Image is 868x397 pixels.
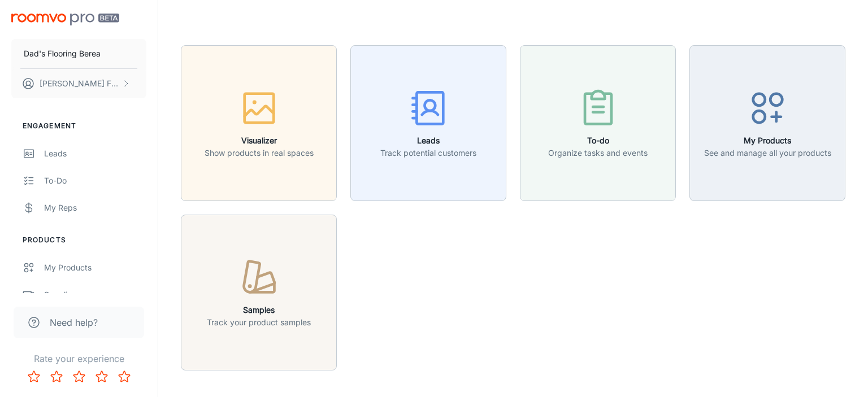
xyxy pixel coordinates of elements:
[23,365,45,388] button: Rate 1 star
[40,77,119,90] p: [PERSON_NAME] Franklin
[181,286,337,297] a: SamplesTrack your product samples
[24,47,101,60] p: Dad's Flooring Berea
[689,116,845,128] a: My ProductsSee and manage all your products
[50,316,98,329] span: Need help?
[181,45,337,201] button: VisualizerShow products in real spaces
[689,45,845,201] button: My ProductsSee and manage all your products
[113,365,136,388] button: Rate 5 star
[181,215,337,370] button: SamplesTrack your product samples
[205,134,314,147] h6: Visualizer
[44,147,146,160] div: Leads
[520,45,676,201] button: To-doOrganize tasks and events
[68,365,90,388] button: Rate 3 star
[11,39,146,68] button: Dad's Flooring Berea
[704,147,831,159] p: See and manage all your products
[90,365,113,388] button: Rate 4 star
[45,365,68,388] button: Rate 2 star
[44,202,146,214] div: My Reps
[205,147,314,159] p: Show products in real spaces
[704,134,831,147] h6: My Products
[380,147,476,159] p: Track potential customers
[350,45,506,201] button: LeadsTrack potential customers
[44,289,146,301] div: Suppliers
[9,352,149,365] p: Rate your experience
[44,261,146,274] div: My Products
[548,134,648,147] h6: To-do
[11,14,119,25] img: Roomvo PRO Beta
[11,69,146,98] button: [PERSON_NAME] Franklin
[207,316,311,329] p: Track your product samples
[350,116,506,128] a: LeadsTrack potential customers
[520,116,676,128] a: To-doOrganize tasks and events
[548,147,648,159] p: Organize tasks and events
[380,134,476,147] h6: Leads
[207,304,311,316] h6: Samples
[44,174,146,187] div: To-do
